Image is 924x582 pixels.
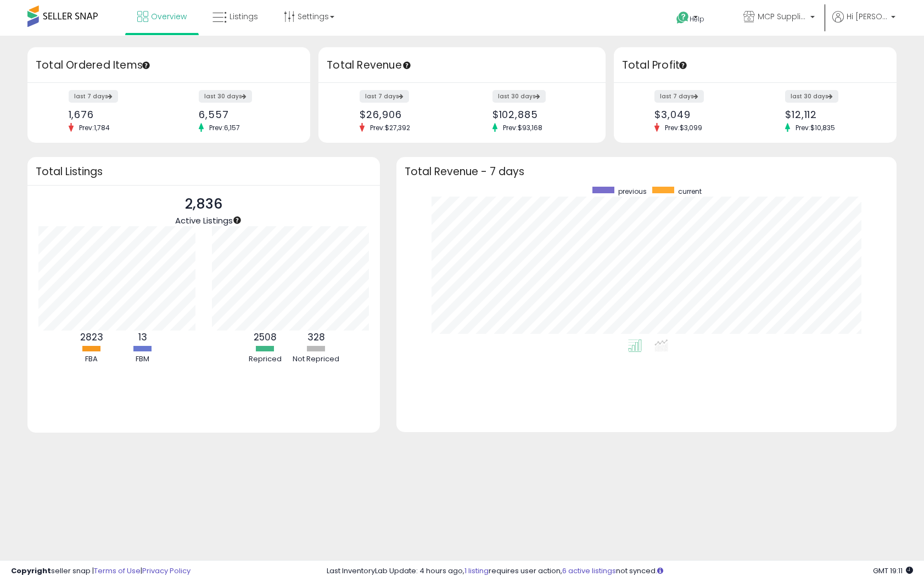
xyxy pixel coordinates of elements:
[492,90,546,103] label: last 30 days
[36,58,302,73] h3: Total Ordered Items
[678,60,688,70] div: Tooltip anchor
[365,123,416,132] span: Prev: $27,392
[199,109,291,120] div: 6,557
[254,331,277,344] b: 2508
[847,11,888,22] span: Hi [PERSON_NAME]
[832,11,895,36] a: Hi [PERSON_NAME]
[204,123,245,132] span: Prev: 6,157
[74,123,115,132] span: Prev: 1,784
[229,11,258,22] span: Listings
[199,90,252,103] label: last 30 days
[360,90,409,103] label: last 7 days
[492,109,586,120] div: $102,885
[405,167,888,176] h3: Total Revenue - 7 days
[307,331,325,344] b: 328
[175,215,233,226] span: Active Listings
[402,60,412,70] div: Tooltip anchor
[232,215,242,225] div: Tooltip anchor
[67,354,116,365] div: FBA
[138,331,147,344] b: 13
[622,58,888,73] h3: Total Profit
[785,109,877,120] div: $12,112
[659,123,708,132] span: Prev: $3,099
[240,354,290,365] div: Repriced
[69,109,161,120] div: 1,676
[790,123,841,132] span: Prev: $10,835
[141,60,151,70] div: Tooltip anchor
[175,194,233,215] p: 2,836
[654,90,704,103] label: last 7 days
[654,109,747,120] div: $3,049
[118,354,167,365] div: FBM
[69,90,118,103] label: last 7 days
[785,90,838,103] label: last 30 days
[676,11,690,25] i: Get Help
[360,109,453,120] div: $26,906
[668,3,726,36] a: Help
[36,167,372,176] h3: Total Listings
[758,11,807,22] span: MCP Supplies
[80,331,103,344] b: 2823
[497,123,548,132] span: Prev: $93,168
[690,14,704,24] span: Help
[292,354,341,365] div: Not Repriced
[678,187,702,196] span: current
[618,187,647,196] span: previous
[151,11,187,22] span: Overview
[327,58,597,73] h3: Total Revenue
